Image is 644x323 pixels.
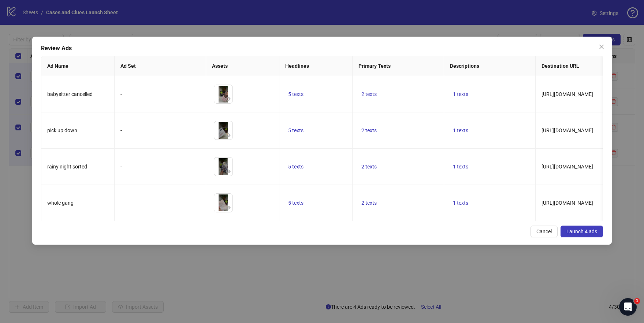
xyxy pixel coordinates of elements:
div: - [120,199,200,207]
button: 2 texts [358,126,380,135]
img: Asset 1 [214,157,232,176]
button: Launch 4 ads [561,226,603,237]
span: 1 texts [453,164,468,170]
button: Preview [224,203,232,212]
span: close [599,44,604,50]
button: Preview [224,94,232,103]
span: 2 texts [361,164,377,170]
span: pick up:down [47,127,77,133]
span: whole gang [47,200,74,206]
th: Headlines [279,56,353,76]
button: 1 texts [450,90,471,99]
div: - [120,126,200,134]
img: Asset 1 [214,85,232,103]
button: 5 texts [285,126,306,135]
span: eye [226,133,231,138]
div: - [120,163,200,171]
span: 1 texts [453,200,468,206]
button: 2 texts [358,90,380,99]
span: eye [226,169,231,174]
span: 5 texts [288,164,304,170]
iframe: Intercom live chat [619,298,637,316]
span: 2 texts [361,200,377,206]
span: [URL][DOMAIN_NAME] [541,200,593,206]
span: 1 [634,298,640,304]
th: Ad Set [115,56,206,76]
button: 5 texts [285,198,306,207]
button: Close [596,41,607,53]
button: 5 texts [285,90,306,99]
button: 1 texts [450,162,471,171]
span: [URL][DOMAIN_NAME] [541,127,593,133]
button: Preview [224,131,232,140]
span: rainy night sorted [47,164,87,170]
button: Cancel [531,226,558,237]
span: 2 texts [361,91,377,97]
th: Ad Name [41,56,115,76]
button: 2 texts [358,162,380,171]
img: Asset 1 [214,194,232,212]
button: 1 texts [450,126,471,135]
th: Destination URL [536,56,632,76]
button: 2 texts [358,198,380,207]
div: - [120,90,200,98]
button: 5 texts [285,162,306,171]
span: Launch 4 ads [566,229,597,234]
span: 5 texts [288,127,304,133]
span: 5 texts [288,91,304,97]
span: [URL][DOMAIN_NAME] [541,91,593,97]
span: 5 texts [288,200,304,206]
span: Cancel [536,229,552,234]
span: 1 texts [453,127,468,133]
button: Preview [224,167,232,176]
th: Assets [206,56,279,76]
span: 1 texts [453,91,468,97]
span: 2 texts [361,127,377,133]
img: Asset 1 [214,121,232,140]
div: Review Ads [41,44,603,53]
span: eye [226,205,231,210]
span: eye [226,96,231,101]
span: babysitter cancelled [47,91,93,97]
th: Primary Texts [353,56,444,76]
th: Descriptions [444,56,536,76]
button: 1 texts [450,198,471,207]
span: [URL][DOMAIN_NAME] [541,164,593,170]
